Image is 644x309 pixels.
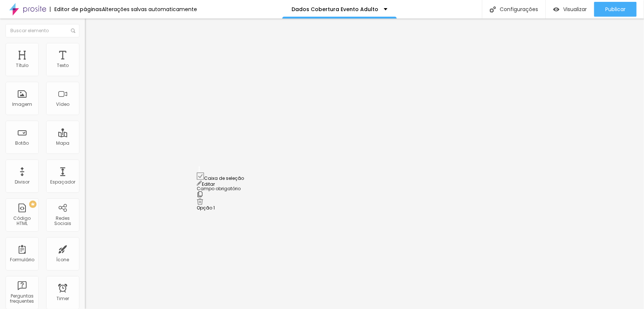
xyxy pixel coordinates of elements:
[16,141,29,146] div: Botão
[16,63,28,68] div: Título
[56,296,69,301] div: Timer
[15,179,30,185] div: Divisor
[7,216,37,226] div: Código HTML
[56,257,69,262] div: Ícone
[6,24,79,37] input: Buscar elemento
[292,7,378,12] p: Dados Cobertura Evento Adulto
[57,63,69,68] div: Texto
[7,293,37,304] div: Perguntas frequentes
[56,141,69,146] div: Mapa
[594,2,637,17] button: Publicar
[56,102,69,107] div: Vídeo
[563,6,587,12] span: Visualizar
[85,19,644,309] iframe: Editor
[48,216,77,226] div: Redes Sociais
[12,102,32,107] div: Imagem
[50,179,75,185] div: Espaçador
[102,7,197,12] div: Alterações salvas automaticamente
[546,2,594,17] button: Visualizar
[553,6,559,13] img: view-1.svg
[71,28,75,33] img: Icone
[10,257,34,262] div: Formulário
[490,6,496,13] img: Icone
[50,7,102,12] div: Editor de páginas
[605,6,626,12] span: Publicar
